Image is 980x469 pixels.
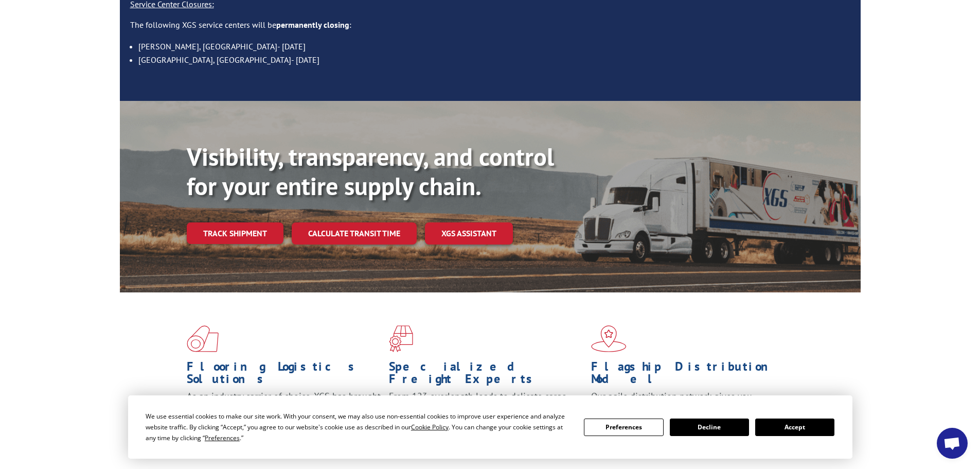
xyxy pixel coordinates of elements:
[591,360,786,390] h1: Flagship Distribution Model
[187,222,283,244] a: Track shipment
[411,423,449,431] span: Cookie Policy
[670,419,749,436] button: Decline
[425,222,513,245] a: XGS ASSISTANT
[591,390,780,414] span: Our agile distribution network gives you nationwide inventory management on demand.
[389,325,413,352] img: xgs-icon-focused-on-flooring-red
[292,222,417,245] a: Calculate transit time
[937,428,968,459] a: Open chat
[389,360,583,390] h1: Specialized Freight Experts
[205,433,240,442] span: Preferences
[146,411,572,443] div: We use essential cookies to make our site work. With your consent, we may also use non-essential ...
[138,40,850,53] li: [PERSON_NAME], [GEOGRAPHIC_DATA]- [DATE]
[187,141,554,202] b: Visibility, transparency, and control for your entire supply chain.
[128,395,852,459] div: Cookie Consent Prompt
[130,19,850,40] p: The following XGS service centers will be :
[276,20,349,30] strong: permanently closing
[187,390,381,427] span: As an industry carrier of choice, XGS has brought innovation and dedication to flooring logistics...
[187,360,381,390] h1: Flooring Logistics Solutions
[138,53,850,66] li: [GEOGRAPHIC_DATA], [GEOGRAPHIC_DATA]- [DATE]
[755,419,834,436] button: Accept
[187,325,219,352] img: xgs-icon-total-supply-chain-intelligence-red
[584,419,663,436] button: Preferences
[389,390,583,436] p: From 123 overlength loads to delicate cargo, our experienced staff knows the best way to move you...
[591,325,627,352] img: xgs-icon-flagship-distribution-model-red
